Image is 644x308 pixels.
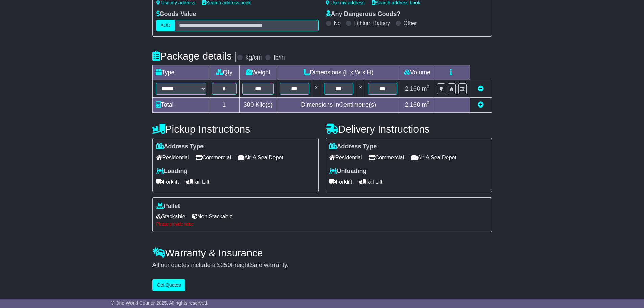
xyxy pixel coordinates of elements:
span: 2.160 [405,101,420,108]
button: Get Quotes [152,279,186,291]
span: m [422,85,430,92]
td: Qty [209,65,240,80]
sup: 3 [427,84,430,89]
span: Stackable [156,211,185,222]
td: Type [152,65,209,80]
label: Lithium Battery [354,20,390,26]
td: Total [152,98,209,113]
label: Other [404,20,417,26]
h4: Pickup Instructions [152,123,319,135]
td: 1 [209,98,240,113]
h4: Package details | [152,50,237,62]
span: © One World Courier 2025. All rights reserved. [111,300,209,306]
span: 2.160 [405,85,420,92]
label: kg/cm [245,54,262,62]
td: Weight [240,65,277,80]
span: Forklift [156,176,179,187]
span: Tail Lift [359,176,383,187]
span: Air & Sea Depot [238,152,283,163]
span: 250 [221,262,231,268]
span: Non Stackable [192,211,233,222]
sup: 3 [427,100,430,105]
td: Dimensions (L x W x H) [277,65,400,80]
label: AUD [156,20,175,31]
label: Loading [156,168,188,175]
td: Dimensions in Centimetre(s) [277,98,400,113]
span: Tail Lift [186,176,210,187]
label: Goods Value [156,10,196,18]
label: Pallet [156,203,180,210]
label: Address Type [329,143,377,150]
div: All our quotes include a $ FreightSafe warranty. [152,262,492,269]
span: m [422,101,430,108]
span: Air & Sea Depot [411,152,456,163]
label: lb/in [273,54,285,62]
a: Add new item [478,101,484,108]
h4: Delivery Instructions [326,123,492,135]
td: x [312,80,321,98]
span: Forklift [329,176,352,187]
label: Unloading [329,168,367,175]
label: Any Dangerous Goods? [326,10,401,18]
td: x [356,80,365,98]
label: No [334,20,341,26]
span: 300 [244,101,254,108]
span: Commercial [369,152,404,163]
label: Address Type [156,143,204,150]
div: Please provide value [156,222,488,227]
h4: Warranty & Insurance [152,247,492,258]
span: Residential [329,152,362,163]
span: Residential [156,152,189,163]
td: Volume [400,65,434,80]
span: Commercial [196,152,231,163]
td: Kilo(s) [240,98,277,113]
a: Remove this item [478,85,484,92]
